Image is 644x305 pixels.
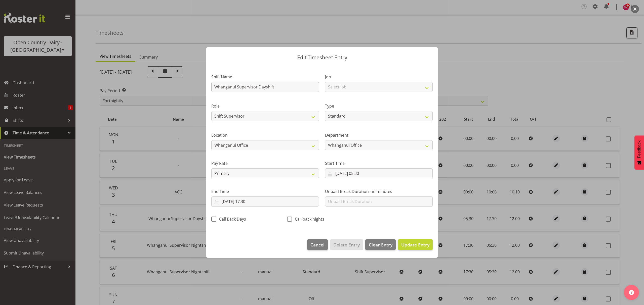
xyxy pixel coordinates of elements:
[629,290,634,295] img: help-xxl-2.png
[310,241,325,248] span: Cancel
[333,241,360,248] span: Delete Entry
[325,103,433,109] label: Type
[325,196,433,207] input: Unpaid Break Duration
[325,160,433,166] label: Start Time
[211,132,319,138] label: Location
[369,241,392,248] span: Clear Entry
[211,74,319,80] label: Shift Name
[325,74,433,80] label: Job
[637,140,641,158] span: Feedback
[211,82,319,92] input: Shift Name
[211,103,319,109] label: Role
[330,239,363,250] button: Delete Entry
[211,196,319,207] input: Click to select...
[307,239,328,250] button: Cancel
[211,188,319,194] label: End Time
[325,168,433,178] input: Click to select...
[398,239,433,250] button: Update Entry
[292,217,324,222] span: Call back nights
[634,135,644,170] button: Feedback - Show survey
[401,242,429,248] span: Update Entry
[325,132,433,138] label: Department
[211,55,433,60] p: Edit Timesheet Entry
[365,239,395,250] button: Clear Entry
[211,160,319,166] label: Pay Rate
[216,217,246,222] span: Call Back Days
[325,188,433,194] label: Unpaid Break Duration - in minutes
